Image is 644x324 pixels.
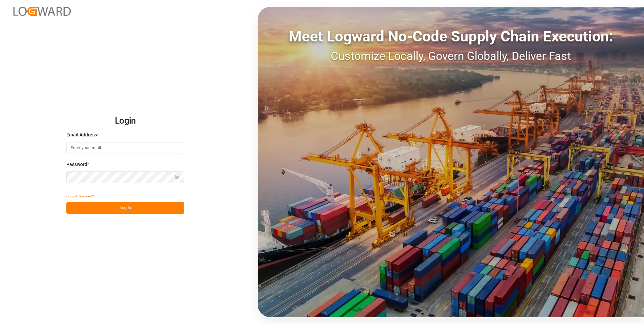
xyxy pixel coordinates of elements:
[66,202,184,214] button: Log In
[258,47,644,65] div: Customize Locally, Govern Globally, Deliver Fast
[66,142,184,154] input: Enter your email
[258,25,644,47] div: Meet Logward No-Code Supply Chain Execution:
[13,7,71,16] img: Logward_new_orange.png
[66,131,97,138] span: Email Address
[66,110,184,132] h2: Login
[66,161,87,168] span: Password
[66,190,94,202] button: Forgot Password?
